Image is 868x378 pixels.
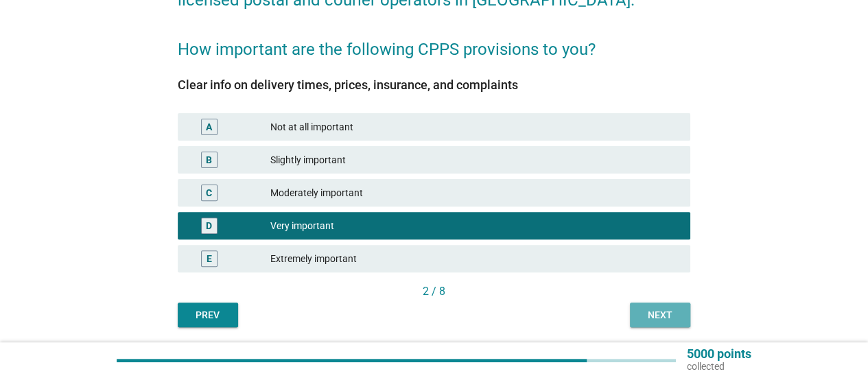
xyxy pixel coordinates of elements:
[630,303,690,327] button: Next
[206,219,212,233] div: D
[206,120,212,134] div: A
[178,75,690,94] div: Clear info on delivery times, prices, insurance, and complaints
[641,308,679,322] div: Next
[178,283,690,300] div: 2 / 8
[178,303,238,327] button: Prev
[270,217,679,234] div: Very important
[687,360,751,373] p: collected
[206,153,212,167] div: B
[270,119,679,135] div: Not at all important
[270,152,679,168] div: Slightly important
[270,250,679,267] div: Extremely important
[687,348,751,360] p: 5000 points
[207,252,212,266] div: E
[270,185,679,201] div: Moderately important
[206,186,212,200] div: C
[189,308,227,322] div: Prev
